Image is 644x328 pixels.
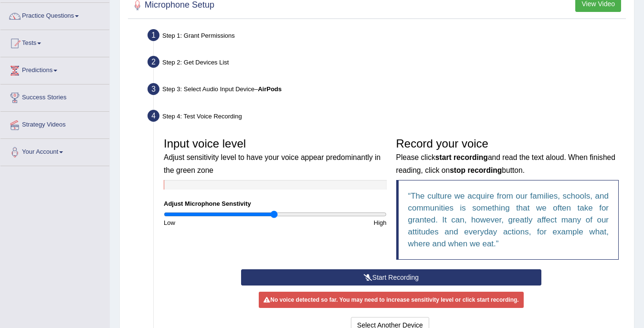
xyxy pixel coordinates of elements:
a: Predictions [0,57,109,81]
div: High [275,218,391,227]
small: Please click and read the text aloud. When finished reading, click on button. [396,153,615,174]
div: Low [159,218,275,227]
a: Practice Questions [0,3,109,27]
b: start recording [435,153,488,161]
a: Tests [0,30,109,54]
div: No voice detected so far. You may need to increase sensitivity level or click start recording. [259,292,523,308]
div: Step 1: Grant Permissions [143,26,630,47]
q: The culture we acquire from our families, schools, and communities is something that we often tak... [408,191,609,248]
div: Step 2: Get Devices List [143,53,630,74]
b: stop recording [450,166,502,174]
b: AirPods [258,85,282,93]
h3: Input voice level [164,138,387,175]
button: Start Recording [241,269,541,286]
div: Step 3: Select Audio Input Device [143,80,630,101]
a: Strategy Videos [0,112,109,136]
small: Adjust sensitivity level to have your voice appear predominantly in the green zone [164,153,380,174]
label: Adjust Microphone Senstivity [164,199,251,208]
h3: Record your voice [396,138,619,175]
a: Your Account [0,139,109,163]
span: – [254,85,282,93]
div: Step 4: Test Voice Recording [143,107,630,128]
a: Success Stories [0,85,109,108]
